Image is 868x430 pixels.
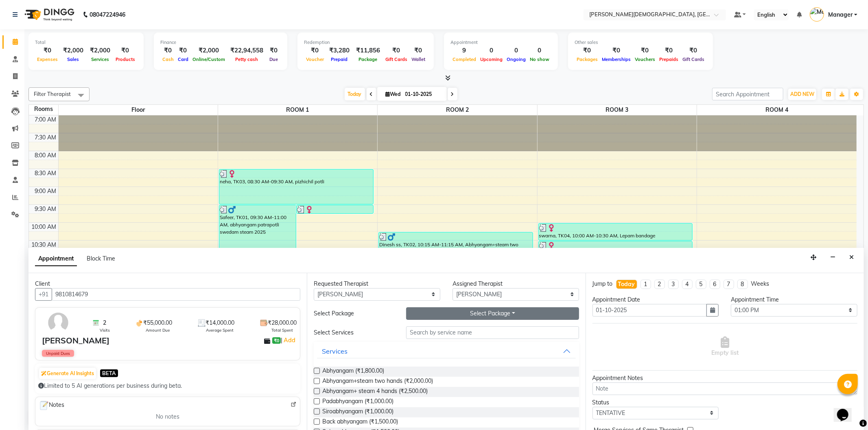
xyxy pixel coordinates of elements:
[383,56,409,62] span: Gift Cards
[383,46,409,55] div: ₹0
[618,280,635,289] div: Today
[657,46,680,55] div: ₹0
[406,326,579,339] input: Search by service name
[42,350,74,357] span: Unpaid Dues
[453,280,579,288] div: Assigned Therapist
[46,311,70,334] img: avatar
[450,39,551,46] div: Appointment
[633,56,657,62] span: Vouchers
[33,169,58,178] div: 8:30 AM
[160,46,176,55] div: ₹0
[308,309,400,318] div: Select Package
[345,88,365,100] span: Today
[317,344,575,358] button: Services
[322,397,394,407] span: Padabhyangam (₹1,000.00)
[143,319,172,327] span: ₹55,000.00
[600,46,633,55] div: ₹0
[329,56,350,62] span: Prepaid
[593,304,707,317] input: yyyy-mm-dd
[89,56,111,62] span: Services
[322,387,428,397] span: Abhyangam+ steam 4 hands (₹2,500.00)
[409,56,427,62] span: Wallet
[528,56,551,62] span: No show
[304,46,326,55] div: ₹0
[29,105,58,113] div: Rooms
[450,56,478,62] span: Completed
[219,169,373,204] div: neha, TK03, 08:30 AM-09:30 AM, pizhichil potli
[712,88,783,100] input: Search Appointment
[33,187,58,195] div: 9:00 AM
[657,56,680,62] span: Prepaids
[21,3,77,26] img: logo
[176,56,190,62] span: Card
[633,46,657,55] div: ₹0
[682,280,693,289] li: 4
[304,39,427,46] div: Redemption
[593,280,613,288] div: Jump to
[478,46,505,55] div: 0
[322,377,433,387] span: Abhyangam+steam two hands (₹2,000.00)
[731,295,857,304] div: Appointment Time
[206,319,234,327] span: ₹14,000.00
[234,56,260,62] span: Petty cash
[505,56,528,62] span: Ongoing
[66,56,81,62] span: Sales
[267,56,280,62] span: Due
[190,56,227,62] span: Online/Custom
[654,280,665,289] li: 2
[30,241,58,249] div: 10:30 AM
[724,280,734,289] li: 7
[353,46,383,55] div: ₹11,856
[146,327,170,333] span: Amount Due
[575,56,600,62] span: Packages
[680,56,706,62] span: Gift Cards
[846,251,857,264] button: Close
[834,397,860,422] iframe: chat widget
[218,105,377,115] span: ROOM 1
[176,46,190,55] div: ₹0
[34,91,71,97] span: Filter Therapist
[378,105,537,115] span: ROOM 2
[357,56,380,62] span: Package
[810,7,824,22] img: Manager
[219,205,296,258] div: Safeer, TK01, 09:30 AM-11:00 AM, abhyangam patrapotli swedam steam 2025
[409,46,427,55] div: ₹0
[190,46,227,55] div: ₹2,000
[304,56,326,62] span: Voucher
[322,417,398,428] span: Back abhyangam (₹1,500.00)
[450,46,478,55] div: 9
[42,334,109,347] div: [PERSON_NAME]
[268,319,297,327] span: ₹28,000.00
[30,223,58,231] div: 10:00 AM
[322,367,384,377] span: Abhyangam (₹1,800.00)
[790,91,814,97] span: ADD NEW
[114,46,137,55] div: ₹0
[737,280,748,289] li: 8
[281,335,297,345] span: |
[528,46,551,55] div: 0
[38,382,297,390] div: Limited to 5 AI generations per business during beta.
[308,328,400,337] div: Select Services
[35,56,60,62] span: Expenses
[297,205,373,213] div: neha, TK03, 09:30 AM-09:45 AM, [PERSON_NAME]
[35,46,60,55] div: ₹0
[384,91,403,97] span: Wed
[33,205,58,213] div: 9:30 AM
[227,46,267,55] div: ₹22,94,558
[326,46,353,55] div: ₹3,280
[788,89,816,100] button: ADD NEW
[322,407,394,417] span: Siroabhyangam (₹1,000.00)
[593,295,719,304] div: Appointment Date
[156,413,179,421] span: No notes
[593,374,857,382] div: Appointment Notes
[403,88,444,100] input: 2025-10-01
[33,151,58,160] div: 8:00 AM
[593,398,719,407] div: Status
[160,56,176,62] span: Cash
[52,288,300,301] input: Search by Name/Mobile/Email/Code
[114,56,137,62] span: Products
[828,11,853,19] span: Manager
[600,56,633,62] span: Memberships
[271,327,293,333] span: Total Spent
[33,115,58,124] div: 7:00 AM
